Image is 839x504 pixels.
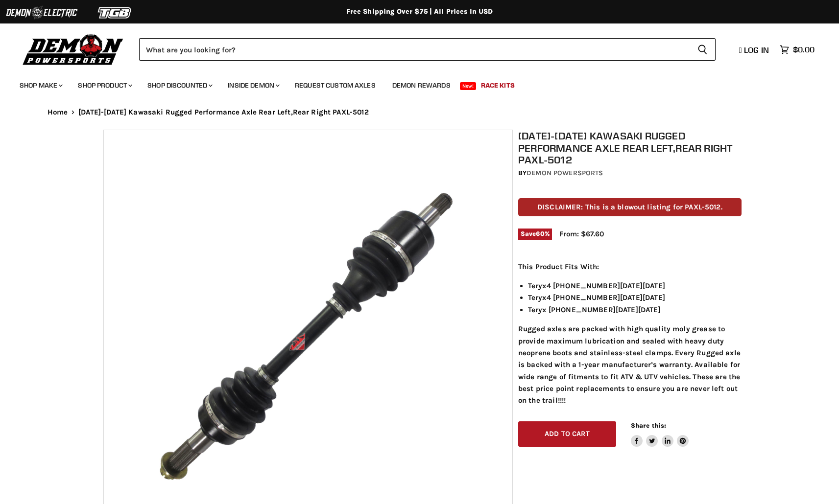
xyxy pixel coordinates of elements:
[78,3,152,22] img: TGB Logo 2
[385,75,458,95] a: Demon Rewards
[48,108,68,116] a: Home
[528,304,742,316] li: Teryx [PHONE_NUMBER][DATE][DATE]
[5,3,78,22] img: Demon Electric Logo 2
[518,261,742,407] div: Rugged axles are packed with high quality moly grease to provide maximum lubrication and sealed w...
[139,38,716,61] form: Product
[793,45,815,54] span: $0.00
[518,168,742,179] div: by
[527,169,603,177] a: Demon Powersports
[28,7,812,16] div: Free Shipping Over $75 | All Prices In USD
[744,45,769,55] span: Log in
[735,46,775,54] a: Log in
[545,430,590,438] span: Add to cart
[28,108,812,116] nav: Breadcrumbs
[528,292,742,303] li: Teryx4 [PHONE_NUMBER][DATE][DATE]
[518,261,742,273] p: This Product Fits With:
[71,75,138,95] a: Shop Product
[528,280,742,292] li: Teryx4 [PHONE_NUMBER][DATE][DATE]
[536,230,544,237] span: 60
[775,43,819,57] a: $0.00
[474,75,522,95] a: Race Kits
[631,422,666,429] span: Share this:
[220,75,286,95] a: Inside Demon
[288,75,383,95] a: Request Custom Axles
[140,75,218,95] a: Shop Discounted
[460,82,477,90] span: New!
[12,75,69,95] a: Shop Make
[518,130,742,166] h1: [DATE]-[DATE] Kawasaki Rugged Performance Axle Rear Left,Rear Right PAXL-5012
[139,38,690,61] input: Search
[518,421,616,447] button: Add to cart
[518,229,552,239] span: Save %
[12,71,812,95] ul: Main menu
[631,421,689,447] aside: Share this:
[20,32,127,67] img: Demon Powersports
[518,198,742,216] p: DISCLAIMER: This is a blowout listing for PAXL-5012.
[559,229,604,238] span: From: $67.60
[690,38,716,61] button: Search
[78,108,369,116] span: [DATE]-[DATE] Kawasaki Rugged Performance Axle Rear Left,Rear Right PAXL-5012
